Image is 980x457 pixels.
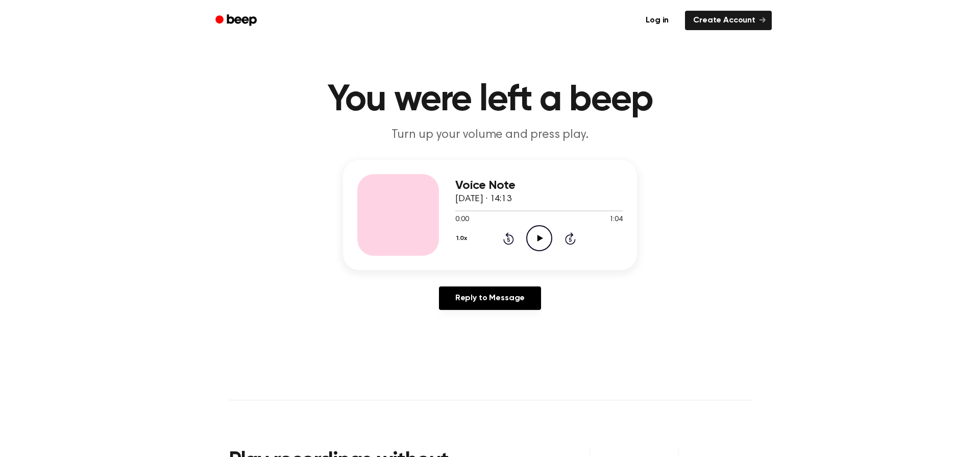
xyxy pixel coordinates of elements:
a: Log in [635,9,679,32]
a: Create Account [685,11,772,30]
h3: Voice Note [455,179,623,193]
span: [DATE] · 14:13 [455,195,511,204]
h1: You were left a beep [229,82,751,118]
span: 0:00 [455,214,469,225]
button: 1.0x [455,230,471,247]
p: Turn up your volume and press play. [294,127,686,143]
a: Reply to Message [439,286,541,310]
span: 1:04 [609,214,623,225]
a: Beep [208,11,266,31]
